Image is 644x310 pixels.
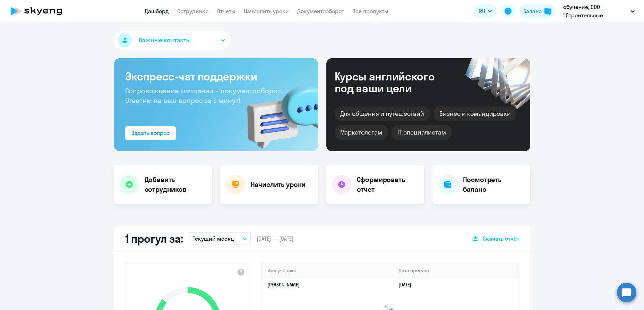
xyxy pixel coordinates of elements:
[483,235,519,242] span: Скачать отчет
[217,8,235,15] a: Отчеты
[262,264,393,278] th: Имя ученика
[335,70,453,94] div: Курсы английского под ваши цели
[125,86,282,105] span: Сопровождение компании + документооборот. Ответим на ваш вопрос за 5 минут!
[357,175,419,194] h4: Сформировать отчет
[193,234,234,243] p: Текущий месяц
[244,8,289,15] a: Начислить уроки
[189,232,251,245] button: Текущий месяц
[392,125,452,140] div: IT-специалистам
[125,126,176,140] button: Задать вопрос
[352,8,388,15] a: Все продукты
[145,8,169,15] a: Дашборд
[479,7,485,15] span: RU
[177,8,209,15] a: Сотрудники
[145,175,206,194] h4: Добавить сотрудников
[125,232,183,246] h2: 1 прогул за:
[544,8,551,15] img: balance
[393,264,518,278] th: Дата прогула
[237,73,318,151] img: bg-img
[474,4,497,18] button: RU
[335,125,388,140] div: Маркетологам
[297,8,344,15] a: Документооборот
[139,36,191,45] span: Важные контакты
[257,235,293,242] span: [DATE] — [DATE]
[251,180,306,189] h4: Начислить уроки
[114,31,231,50] button: Важные контакты
[131,129,170,137] div: Задать вопрос
[398,282,417,288] a: [DATE]
[463,175,525,194] h4: Посмотреть баланс
[519,4,556,18] button: Балансbalance
[335,106,430,121] div: Для общения и путешествий
[523,7,542,15] div: Баланс
[267,282,300,288] a: [PERSON_NAME]
[563,3,628,19] p: обучение, ООО "Строительные системы"
[560,3,638,19] button: обучение, ООО "Строительные системы"
[434,106,516,121] div: Бизнес и командировки
[125,69,307,83] h3: Экспресс-чат поддержки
